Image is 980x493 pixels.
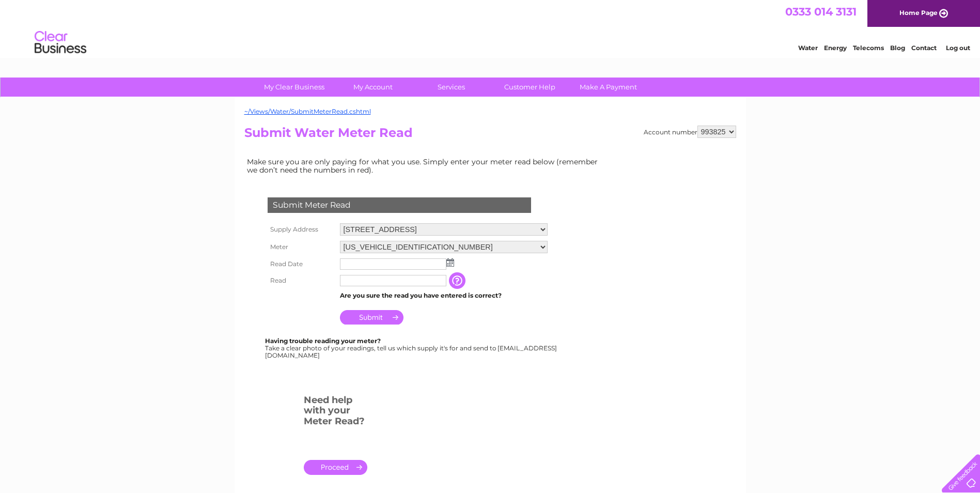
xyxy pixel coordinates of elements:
[566,78,651,97] a: Make A Payment
[265,272,337,289] th: Read
[446,258,454,267] img: ...
[824,44,847,52] a: Energy
[244,107,371,115] a: ~/Views/Water/SubmitMeterRead.cshtml
[34,27,87,58] img: logo.png
[252,78,337,97] a: My Clear Business
[246,6,735,50] div: Clear Business is a trading name of Verastar Limited (registered in [GEOGRAPHIC_DATA] No. 3667643...
[268,197,531,213] div: Submit Meter Read
[304,393,367,432] h3: Need help with your Meter Read?
[330,78,415,97] a: My Account
[853,44,884,52] a: Telecoms
[244,155,606,177] td: Make sure you are only paying for what you use. Simply enter your meter read below (remember we d...
[890,44,905,52] a: Blog
[265,256,337,272] th: Read Date
[785,5,857,18] a: 0333 014 3131
[244,126,736,145] h2: Submit Water Meter Read
[265,337,558,359] div: Take a clear photo of your readings, tell us which supply it's for and send to [EMAIL_ADDRESS][DO...
[409,78,494,97] a: Services
[265,238,337,256] th: Meter
[946,44,970,52] a: Log out
[340,310,403,325] input: Submit
[911,44,937,52] a: Contact
[449,272,468,289] input: Information
[798,44,818,52] a: Water
[487,78,572,97] a: Customer Help
[304,460,367,475] a: .
[644,126,736,138] div: Account number
[265,337,381,345] b: Having trouble reading your meter?
[337,289,550,302] td: Are you sure the read you have entered is correct?
[265,221,337,238] th: Supply Address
